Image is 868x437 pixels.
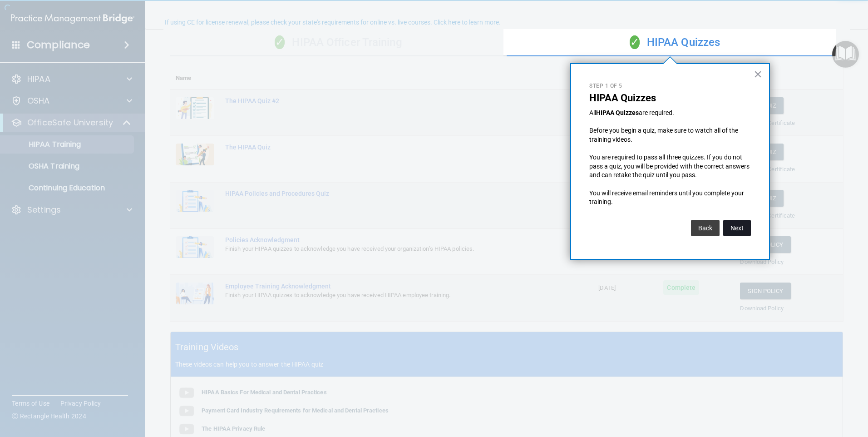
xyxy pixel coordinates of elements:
button: Back [691,220,720,236]
span: are required. [639,109,674,116]
strong: HIPAA Quizzes [596,109,639,116]
p: You are required to pass all three quizzes. If you do not pass a quiz, you will be provided with ... [589,153,751,180]
div: HIPAA Quizzes [507,29,843,56]
p: Before you begin a quiz, make sure to watch all of the training videos. [589,126,751,144]
p: Step 1 of 5 [589,82,751,90]
button: Open Resource Center [832,41,859,68]
p: HIPAA Quizzes [589,92,751,104]
button: Close [754,67,762,81]
span: All [589,109,596,116]
p: You will receive email reminders until you complete your training. [589,189,751,207]
button: Next [723,220,751,236]
span: ✓ [630,35,640,49]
